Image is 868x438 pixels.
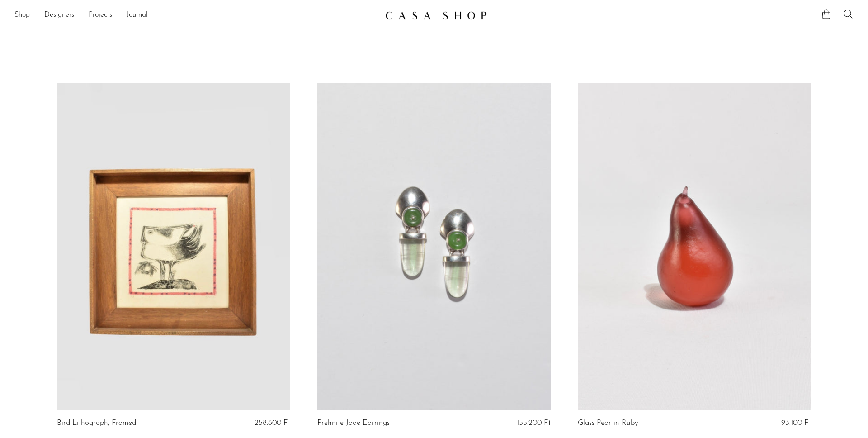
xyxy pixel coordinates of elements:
ul: NEW HEADER MENU [14,8,378,23]
a: Shop [14,10,30,21]
nav: Desktop navigation [14,8,378,23]
span: 155.200 Ft [517,419,551,427]
a: Designers [44,10,74,21]
a: Journal [127,10,148,21]
a: Prehnite Jade Earrings [317,419,390,427]
span: 93.100 Ft [781,419,811,427]
a: Glass Pear in Ruby [578,419,638,427]
span: 258.600 Ft [255,419,290,427]
a: Bird Lithograph, Framed [57,419,136,427]
a: Projects [89,10,112,21]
